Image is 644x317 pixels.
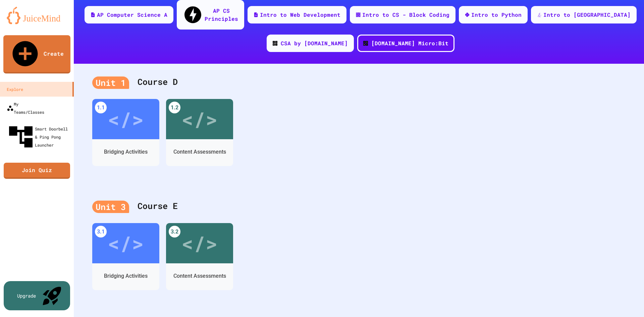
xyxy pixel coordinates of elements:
div: 1.1 [95,102,107,113]
div: Intro to CS - Block Coding [362,11,449,19]
div: </> [108,228,144,258]
div: Intro to Web Development [260,11,340,19]
img: logo-orange.svg [7,7,67,24]
a: Create [3,35,70,73]
img: CODE_logo_RGB.png [363,41,368,46]
div: Course D [92,69,626,96]
div: Course E [92,193,626,220]
div: Smart Doorbell & Ping Pong Launcher [7,123,71,151]
div: AP CS Principles [205,7,238,23]
div: Bridging Activities [104,148,148,156]
div: Unit 3 [92,201,129,213]
div: </> [108,104,144,134]
div: Explore [7,85,23,93]
div: Intro to [GEOGRAPHIC_DATA] [543,11,631,19]
div: 3.1 [95,226,107,237]
div: Upgrade [17,292,36,299]
div: Intro to Python [471,11,522,19]
div: Content Assessments [173,148,226,156]
div: My Teams/Classes [7,100,44,116]
a: Join Quiz [4,163,70,179]
div: AP Computer Science A [97,11,167,19]
div: [DOMAIN_NAME] Micro:Bit [371,39,448,47]
img: CODE_logo_RGB.png [273,41,277,46]
div: </> [181,228,218,258]
div: </> [181,104,218,134]
div: CSA by [DOMAIN_NAME] [281,39,348,47]
div: 1.2 [169,102,180,113]
div: Unit 1 [92,76,129,89]
div: 3.2 [169,226,180,237]
div: Bridging Activities [104,272,148,280]
div: Content Assessments [173,272,226,280]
